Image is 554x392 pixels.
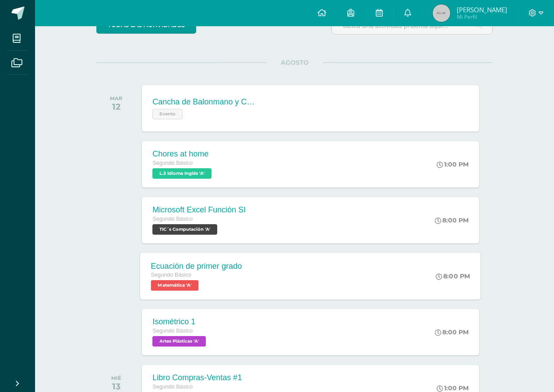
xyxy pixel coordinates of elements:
[152,168,212,179] span: L.3 Idioma Inglés 'A'
[110,95,122,101] div: MAR
[435,328,469,336] div: 8:00 PM
[435,216,469,224] div: 8:00 PM
[152,149,214,159] div: Chores at home
[436,272,470,280] div: 8:00 PM
[152,205,246,215] div: Microsoft Excel Función SI
[457,5,507,14] span: [PERSON_NAME]
[111,375,121,381] div: MIÉ
[152,97,258,107] div: Cancha de Balonmano y Contenido
[151,272,192,278] span: Segundo Básico
[152,109,183,119] span: Evento
[152,224,217,235] span: TIC´s Computación 'A'
[433,4,450,22] img: 45x45
[267,59,323,66] span: AGOSTO
[152,216,193,222] span: Segundo Básico
[152,336,206,347] span: Artes Plásticas 'A'
[151,261,242,271] div: Ecuación de primer grado
[437,384,469,392] div: 1:00 PM
[152,384,193,390] span: Segundo Básico
[111,381,121,392] div: 13
[437,160,469,168] div: 1:00 PM
[152,317,208,326] div: Isométrico 1
[151,280,199,291] span: Matemática 'A'
[152,373,242,382] div: Libro Compras-Ventas #1
[110,101,122,112] div: 12
[152,328,193,334] span: Segundo Básico
[152,160,193,166] span: Segundo Básico
[457,13,507,21] span: Mi Perfil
